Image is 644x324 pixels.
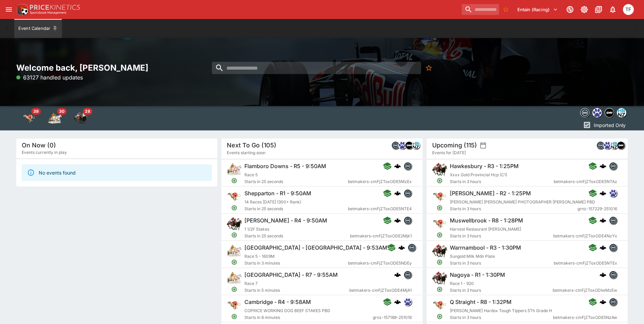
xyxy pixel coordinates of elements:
h6: Shepparton - R1 - 9:50AM [244,190,311,197]
div: No events found [39,166,76,179]
div: samemeetingmulti [405,141,413,149]
img: logo-cerberus.svg [600,299,606,305]
button: Connected to PK [564,3,576,16]
h6: Warrnambool - R3 - 1:30PM [450,244,521,251]
input: search [462,4,499,15]
div: cerberus [394,217,401,224]
div: betmakers [609,244,617,252]
div: hrnz [610,141,618,149]
div: hrnz [617,108,626,118]
span: Race 7 [244,281,258,286]
h6: Cambridge - R4 - 9:58AM [244,299,311,306]
span: Xxxx Gold Provincial Hcp (C1) [450,172,507,177]
div: cerberus [600,244,606,251]
div: betmakers [408,244,416,252]
span: Sungold Milk Mdn Plate [450,254,495,259]
span: Starts in 8 minutes [244,314,373,321]
svg: Open [232,178,238,184]
span: Race 5 - 1609M [244,254,275,259]
svg: Open [437,232,443,238]
img: betmakers.png [609,271,617,278]
img: horse_racing.png [432,244,447,258]
img: logo-cerberus.svg [398,244,405,251]
svg: Open [232,259,238,265]
span: betmakers-cmFjZToxODE5NTE4 [348,205,412,212]
img: logo-cerberus.svg [394,299,401,305]
span: [PERSON_NAME] [PERSON_NAME] PHOTOGRAPHER [PERSON_NAME] PBD [450,199,595,204]
img: horse_racing [74,111,88,125]
h6: Nagoya - R1 - 1:30PM [450,271,505,278]
img: grnz.png [399,142,406,149]
img: PriceKinetics Logo [15,3,29,16]
img: horse_racing.png [432,162,447,177]
img: samemeetingmulti.png [605,108,614,117]
div: cerberus [394,190,401,197]
img: logo-cerberus.svg [394,271,401,278]
img: harness_racing [48,111,62,125]
img: betmakers.png [404,190,411,197]
div: hrnz [412,141,420,149]
div: Harness Racing [48,111,62,125]
span: Starts in 25 seconds [244,205,348,212]
span: Starts in 5 minutes [244,287,349,294]
svg: Open [232,205,238,211]
img: samemeetingmulti.png [405,142,413,149]
div: Greyhound Racing [22,111,36,125]
img: hrnz.png [610,142,618,149]
h6: Hawkesbury - R3 - 1:25PM [450,163,519,170]
span: 1 1/2F Stakes [244,227,269,232]
div: cerberus [600,299,606,305]
div: Tom Flynn [623,4,634,15]
img: logo-cerberus.svg [600,190,606,197]
div: Event type filters [579,106,628,120]
span: 28 [83,108,92,115]
span: betmakers-cmFjZToxODE5NTEx [554,260,617,267]
img: hrnz.png [617,108,626,117]
img: betmakers.png [609,162,617,170]
h5: Next To Go (105) [227,141,276,149]
span: 39 [31,108,41,115]
h6: Q Straight - R8 - 1:32PM [450,299,512,306]
div: cerberus [600,190,606,197]
div: betmakers [404,162,412,170]
span: betmakers-cmFjZToxODE5MzEx [348,178,412,185]
span: Starts in 3 hours [450,314,553,321]
button: Select Tenant [513,4,562,15]
h6: Muswellbrook - R8 - 1:28PM [450,217,523,224]
svg: Open [232,232,238,238]
img: horse_racing.png [432,271,447,286]
button: Imported Only [581,120,628,130]
span: Starts in 3 hours [450,205,577,212]
button: settings [480,142,486,149]
div: betmakers [609,162,617,170]
svg: Open [232,313,238,320]
img: betmakers.png [581,108,589,117]
h6: [PERSON_NAME] - R2 - 1:25PM [450,190,531,197]
div: cerberus [600,217,606,224]
span: grnz-157229-251016 [577,205,617,212]
span: Starts in 3 hours [450,260,554,267]
h6: [PERSON_NAME] - R4 - 9:50AM [244,217,327,224]
div: grnz [404,298,412,306]
img: greyhound_racing [22,111,36,125]
img: logo-cerberus.svg [394,163,401,169]
img: greyhound_racing.png [227,189,242,204]
div: betmakers [404,189,412,197]
span: Events starting soon [227,149,265,156]
div: Event type filters [16,106,94,130]
img: greyhound_racing.png [432,189,447,204]
img: betmakers.png [392,142,399,149]
img: betmakers.png [404,217,411,224]
p: Imported Only [594,122,626,129]
span: Harvest Restaurant [PERSON_NAME] [450,227,521,232]
span: Starts in 3 hours [450,287,553,294]
svg: Open [437,259,443,265]
span: betmakers-cmFjZToxODE5NzAw [553,314,617,321]
img: logo-cerberus.svg [600,244,606,251]
span: Events currently in play [22,149,67,156]
svg: Open [437,313,443,320]
img: harness_racing.png [227,271,242,286]
img: grnz.png [404,298,411,306]
div: betmakers [404,216,412,224]
span: Starts in 3 minutes [244,260,348,267]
